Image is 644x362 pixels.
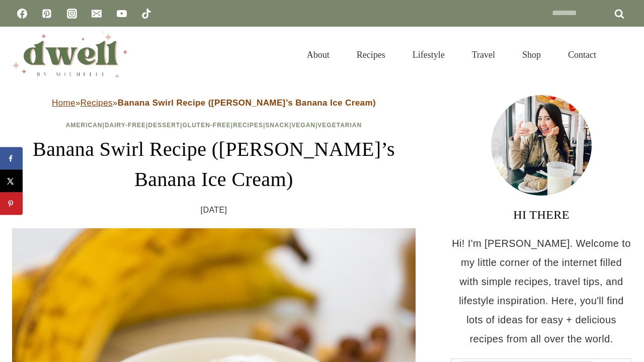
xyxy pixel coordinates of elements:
[118,98,376,108] strong: Banana Swirl Recipe ([PERSON_NAME]’s Banana Ice Cream)
[458,37,509,72] a: Travel
[183,122,231,129] a: Gluten-Free
[509,37,554,72] a: Shop
[293,37,610,72] nav: Primary Navigation
[317,122,362,129] a: Vegetarian
[399,37,458,72] a: Lifestyle
[12,32,128,78] img: DWELL by michelle
[80,98,113,108] a: Recipes
[343,37,399,72] a: Recipes
[105,122,146,129] a: Dairy-Free
[37,4,57,24] a: Pinterest
[52,98,376,108] span: » »
[293,37,343,72] a: About
[615,46,632,63] button: View Search Form
[451,206,632,224] h3: HI THERE
[265,122,289,129] a: Snack
[12,4,32,24] a: Facebook
[451,234,632,348] p: Hi! I'm [PERSON_NAME]. Welcome to my little corner of the internet filled with simple recipes, tr...
[87,4,107,24] a: Email
[233,122,263,129] a: Recipes
[136,4,156,24] a: TikTok
[12,134,416,195] h1: Banana Swirl Recipe ([PERSON_NAME]’s Banana Ice Cream)
[66,122,362,129] span: | | | | | | |
[291,122,315,129] a: Vegan
[148,122,180,129] a: Dessert
[62,4,82,24] a: Instagram
[554,37,610,72] a: Contact
[66,122,103,129] a: American
[112,4,132,24] a: YouTube
[52,98,75,108] a: Home
[201,203,227,218] time: [DATE]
